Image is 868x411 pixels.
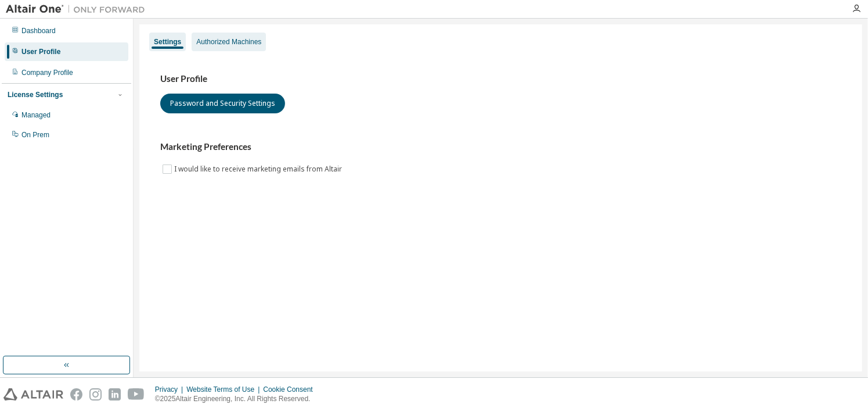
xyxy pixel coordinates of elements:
div: Dashboard [21,26,56,35]
img: instagram.svg [89,388,102,401]
div: Privacy [155,385,186,394]
div: License Settings [8,90,63,99]
img: Altair One [6,3,151,15]
img: linkedin.svg [109,388,121,401]
h3: Marketing Preferences [160,141,841,153]
button: Password and Security Settings [160,94,285,113]
img: youtube.svg [128,388,145,401]
div: On Prem [21,130,49,140]
h3: User Profile [160,73,841,85]
div: Settings [154,37,181,47]
p: © 2025 Altair Engineering, Inc. All Rights Reserved. [155,394,320,404]
label: I would like to receive marketing emails from Altair [174,162,344,176]
div: Company Profile [21,68,73,77]
div: User Profile [21,47,60,56]
div: Authorized Machines [196,37,261,47]
div: Cookie Consent [263,385,319,394]
img: altair_logo.svg [3,388,63,401]
div: Managed [21,110,51,120]
div: Website Terms of Use [186,385,263,394]
img: facebook.svg [70,388,82,401]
